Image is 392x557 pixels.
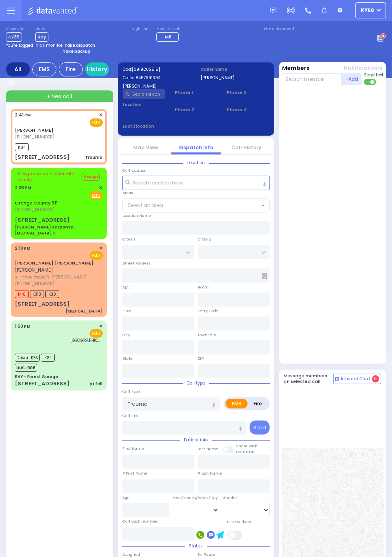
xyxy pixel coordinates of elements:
[236,449,256,454] span: members
[198,471,222,476] label: P Last Name
[63,48,90,54] strong: Take backup
[15,224,103,236] div: [PERSON_NAME] Response - [MEDICAL_DATA] C
[122,495,130,501] label: Age
[355,2,386,18] button: ky68
[15,200,58,206] a: Orange County 911
[99,323,103,330] span: ✕
[123,83,191,89] label: [PERSON_NAME]
[247,399,268,409] label: Fire
[165,34,172,40] span: M6
[201,75,269,81] label: [PERSON_NAME]
[86,154,103,160] div: Trauma
[122,190,133,196] label: Areas
[342,73,362,85] button: +Add
[236,443,258,449] small: Share with
[15,245,30,251] span: 2:10 PM
[92,192,100,198] u: EMS
[90,381,103,387] div: pt fell
[47,93,72,100] span: + New call
[66,308,103,314] div: [MEDICAL_DATA]
[71,337,103,343] span: Garnet Health Medical Center
[35,32,48,42] span: Bay
[122,260,151,266] label: Street Address
[15,134,54,140] span: [PHONE_NUMBER]
[122,308,131,314] label: Floor
[30,290,44,298] span: K318
[15,266,53,273] span: [PERSON_NAME]
[15,354,40,362] span: Driver-K76
[341,376,370,382] span: Internal Chat
[364,78,377,86] label: Turn off text
[284,373,334,384] h5: Message members on selected call
[364,72,384,78] span: Send text
[361,7,374,14] span: ky68
[85,62,109,76] a: History
[123,66,191,72] label: Cad:
[198,332,216,338] label: Township
[99,245,103,252] span: ✕
[264,27,294,32] label: Fire units on call
[15,364,37,372] span: BUS-906
[223,495,237,501] label: Gender
[198,356,204,361] label: ZIP
[122,236,135,242] label: Cross 1
[15,260,94,266] a: [PERSON_NAME] [PERSON_NAME]
[201,66,269,72] label: Caller name
[232,144,262,151] a: Call History
[15,143,29,151] span: K84
[15,216,70,224] div: [STREET_ADDRESS]
[335,377,339,381] img: comment-alt.png
[183,380,209,386] span: Call type
[90,251,103,260] span: EMS
[32,62,56,76] div: EMS
[132,66,160,72] span: [0919202515]
[122,285,129,290] label: Apt
[372,375,379,383] span: 0
[6,42,63,48] span: You're logged in as monitor.
[6,62,30,76] div: All
[28,6,81,16] img: Logo
[198,446,219,452] label: Last Name
[185,543,207,549] span: Status
[262,273,268,279] span: Other building occupants
[282,73,342,85] input: Search member
[344,64,383,72] button: Notifications
[99,184,103,191] span: ✕
[82,173,100,180] button: Assign
[122,168,147,173] label: Call Location
[156,27,181,32] label: Medic on call
[45,290,59,298] span: K38
[90,118,103,127] span: EMS
[41,354,55,362] span: K81
[198,308,219,314] label: Entry Code
[15,290,29,298] span: M16
[227,106,269,113] span: Phone 4
[15,380,70,388] div: [STREET_ADDRESS]
[15,112,31,118] span: 2:41 PM
[15,281,54,287] span: [PHONE_NUMBER]
[123,89,165,99] input: Search a contact
[6,32,22,42] span: KY39
[175,89,217,96] span: Phone 1
[59,62,83,76] div: Fire
[122,176,270,190] input: Search location here
[173,495,220,501] div: Year/Month/Week/Day
[123,75,191,81] label: Caller:
[15,127,54,133] a: [PERSON_NAME]
[18,171,81,183] span: Assign communicator with county
[64,42,95,48] strong: Take dispatch
[227,89,269,96] span: Phone 3
[132,27,150,32] label: Night unit
[226,399,248,409] label: EMS
[122,471,148,476] label: P First Name
[198,236,212,242] label: Cross 2
[35,27,48,32] label: Lines
[15,185,31,191] span: 2:38 PM
[282,64,310,72] button: Members
[122,413,138,419] label: Call Info
[179,144,214,151] a: Dispatch info
[122,446,144,451] label: First Name
[15,374,58,380] div: BAY - Forest Garage
[133,144,158,151] a: Map View
[136,75,161,81] span: 8457991694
